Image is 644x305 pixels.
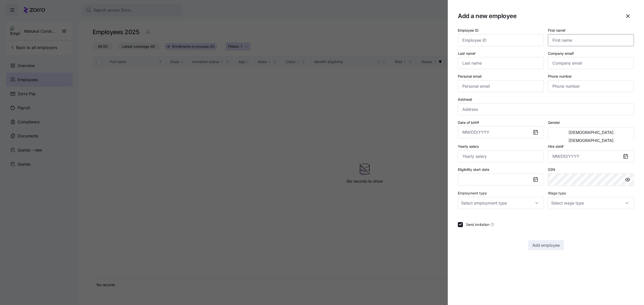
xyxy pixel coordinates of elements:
[569,138,614,142] span: [DEMOGRAPHIC_DATA]
[458,197,544,209] input: Select employment type
[458,190,487,196] label: Employment type
[528,240,564,250] button: Add employee
[548,150,634,162] input: MM/DD/YYYY
[548,144,565,149] label: Hire date
[548,57,634,69] input: Company email
[548,190,566,196] label: Wage type
[458,103,634,115] input: Address
[458,120,480,125] label: Date of birth
[458,51,477,56] label: Last name
[548,51,575,56] label: Company email
[548,167,555,172] label: SSN
[548,28,567,33] label: First name
[458,97,473,102] label: Address
[466,222,489,227] span: Send invitation
[458,28,478,33] label: Employee ID
[548,74,572,79] label: Phone number
[458,34,544,46] input: Employee ID
[569,130,614,134] span: [DEMOGRAPHIC_DATA]
[548,197,634,209] input: Select wage type
[548,120,560,125] label: Gender
[458,167,489,172] label: Eligibility start date
[548,34,634,46] input: First name
[458,12,620,20] h1: Add a new employee
[458,57,544,69] input: Last name
[458,74,481,79] label: Personal email
[548,80,634,92] input: Phone number
[458,150,544,162] input: Yearly salary
[532,242,560,248] span: Add employee
[458,80,544,92] input: Personal email
[458,144,479,149] label: Yearly salary
[458,126,544,138] input: MM/DD/YYYY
